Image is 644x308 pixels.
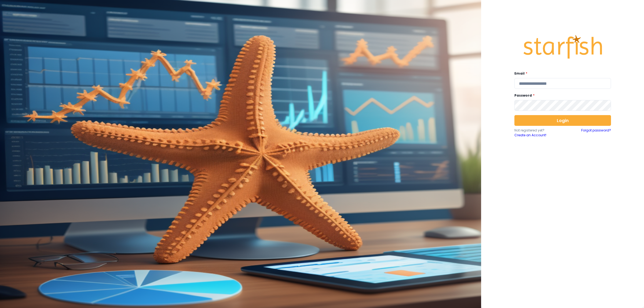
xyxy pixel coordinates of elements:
[514,71,608,76] label: Email
[514,133,563,138] a: Create an Account!
[514,93,608,98] label: Password
[514,115,611,126] button: Login
[522,30,603,64] img: Logo.42cb71d561138c82c4ab.png
[581,128,611,138] a: Forgot password?
[514,128,563,133] p: Not registered yet?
